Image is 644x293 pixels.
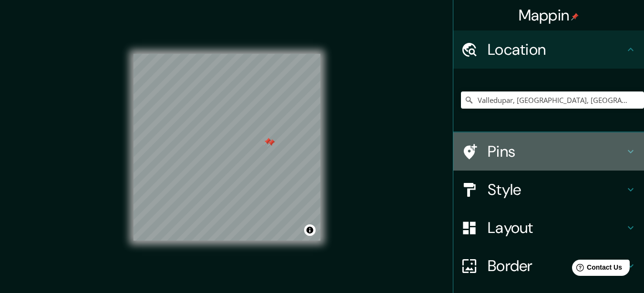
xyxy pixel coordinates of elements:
button: Toggle attribution [304,224,316,236]
div: Style [453,171,644,209]
div: Border [453,247,644,285]
input: Pick your city or area [461,91,644,109]
h4: Style [488,180,625,199]
iframe: Help widget launcher [559,256,634,283]
canvas: Map [133,54,320,241]
div: Layout [453,209,644,247]
h4: Layout [488,218,625,237]
h4: Pins [488,142,625,161]
div: Pins [453,132,644,171]
h4: Location [488,40,625,59]
div: Location [453,30,644,69]
h4: Mappin [519,6,579,25]
h4: Border [488,256,625,275]
img: pin-icon.png [571,13,579,20]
